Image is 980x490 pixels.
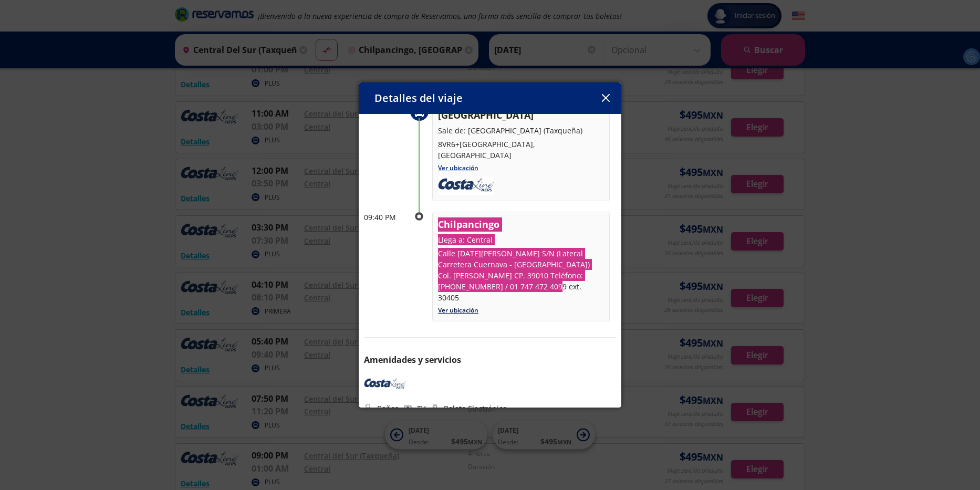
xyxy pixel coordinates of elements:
p: Baños [377,403,399,414]
a: Ver ubicación [438,163,478,172]
p: Calle [DATE][PERSON_NAME] S/N (Lateral Carretera Cuernava - [GEOGRAPHIC_DATA]) Col. [PERSON_NAME]... [438,248,604,303]
p: Amenidades y servicios [364,353,616,366]
p: Detalles del viaje [374,90,463,106]
p: 8VR6+[GEOGRAPHIC_DATA], [GEOGRAPHIC_DATA] [438,139,604,161]
p: 09:40 PM [364,212,406,223]
p: Llega a: Central [438,234,604,245]
a: Ver ubicación [438,306,478,315]
img: uploads_2F1618599176729-w9r3pol644-d629c15044929c08f56a2cfd8cb674b0_2Fcostaline.jpg [438,176,494,195]
p: Sale de: [GEOGRAPHIC_DATA] (Taxqueña) [438,125,604,136]
p: [GEOGRAPHIC_DATA] [438,108,604,122]
p: Boleto Electrónico [444,403,507,414]
img: COSTA LINE FUTURA [364,377,406,392]
p: TV [417,403,425,414]
p: Chilpancingo [438,217,604,232]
